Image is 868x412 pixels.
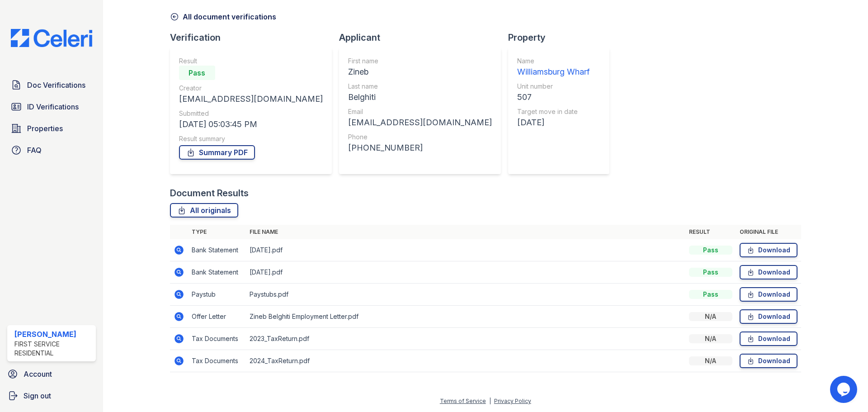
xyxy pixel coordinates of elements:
div: [PERSON_NAME] [14,329,92,340]
a: Terms of Service [440,398,486,404]
div: | [489,398,491,404]
div: Verification [170,31,339,44]
div: First name [348,57,492,66]
div: Name [517,57,590,66]
a: Privacy Policy [494,398,531,404]
div: Last name [348,82,492,91]
span: Doc Verifications [27,80,85,90]
a: Name Williamsburg Wharf [517,57,590,78]
div: Pass [179,66,215,80]
a: Account [4,365,99,383]
div: Email [348,107,492,116]
span: FAQ [27,145,42,156]
a: All originals [170,203,238,218]
td: Zineb Belghiti Employment Letter.pdf [246,306,685,328]
div: First Service Residential [14,340,92,358]
div: [EMAIL_ADDRESS][DOMAIN_NAME] [348,116,492,129]
td: Paystub [188,284,246,306]
div: Unit number [517,82,590,91]
td: Tax Documents [188,350,246,372]
a: Doc Verifications [7,76,96,94]
td: Tax Documents [188,328,246,350]
td: 2024_TaxReturn.pdf [246,350,685,372]
div: 507 [517,91,590,104]
span: Account [24,369,52,379]
div: Property [508,31,617,44]
img: CE_Logo_Blue-a8612792a0a2168367f1c8372b55b34899dd931a85d93a1a3d3e32e68fde9ad4.png [4,29,99,47]
div: Applicant [339,31,508,44]
a: Download [740,265,797,279]
th: Result [685,225,736,239]
div: N/A [689,334,732,343]
a: Sign out [4,387,99,405]
div: N/A [689,312,732,321]
td: 2023_TaxReturn.pdf [246,328,685,350]
td: Paystubs.pdf [246,284,685,306]
th: Type [188,225,246,239]
div: Pass [689,268,732,277]
div: Zineb [348,66,492,78]
th: Original file [736,225,801,239]
div: Creator [179,84,323,93]
div: Result [179,57,323,66]
div: Result summary [179,134,323,143]
a: Download [740,354,797,368]
div: Document Results [170,187,249,199]
a: Summary PDF [179,145,255,160]
div: [EMAIL_ADDRESS][DOMAIN_NAME] [179,93,323,105]
td: Bank Statement [188,261,246,284]
div: Phone [348,133,492,142]
a: Properties [7,119,96,137]
div: Belghiti [348,91,492,104]
div: Submitted [179,109,323,118]
a: ID Verifications [7,98,96,116]
th: File name [246,225,685,239]
div: N/A [689,356,732,365]
div: [DATE] [517,116,590,129]
a: Download [740,309,797,324]
span: Sign out [24,390,51,401]
div: Pass [689,246,732,255]
div: Williamsburg Wharf [517,66,590,78]
a: FAQ [7,141,96,159]
iframe: chat widget [830,376,859,403]
a: All document verifications [170,11,276,22]
div: [DATE] 05:03:45 PM [179,118,323,131]
span: Properties [27,123,63,134]
td: [DATE].pdf [246,239,685,261]
td: Bank Statement [188,239,246,261]
span: ID Verifications [27,101,79,112]
div: Pass [689,290,732,299]
td: Offer Letter [188,306,246,328]
td: [DATE].pdf [246,261,685,284]
a: Download [740,287,797,302]
div: Target move in date [517,107,590,116]
a: Download [740,243,797,257]
a: Download [740,331,797,346]
div: [PHONE_NUMBER] [348,142,492,154]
